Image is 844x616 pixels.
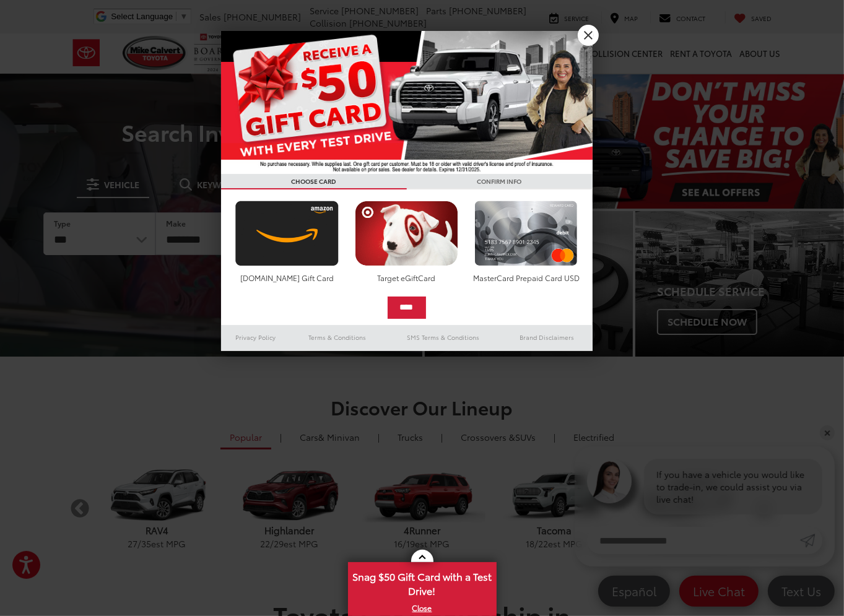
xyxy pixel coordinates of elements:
img: 55838_top_625864.jpg [221,31,593,174]
h3: CHOOSE CARD [221,174,407,189]
img: mastercard.png [471,201,581,266]
a: Privacy Policy [221,330,290,345]
a: SMS Terms & Conditions [385,330,502,345]
a: Terms & Conditions [290,330,385,345]
div: [DOMAIN_NAME] Gift Card [232,272,342,283]
img: amazoncard.png [232,201,342,266]
div: Target eGiftCard [352,272,461,283]
h3: CONFIRM INFO [407,174,593,189]
div: MasterCard Prepaid Card USD [471,272,581,283]
span: Snag $50 Gift Card with a Test Drive! [349,563,495,601]
img: targetcard.png [352,201,461,266]
a: Brand Disclaimers [502,330,593,345]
